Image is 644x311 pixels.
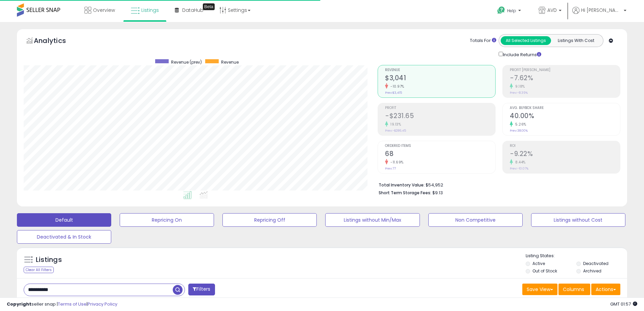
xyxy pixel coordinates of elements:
[610,301,637,307] span: 2025-09-10 01:57 GMT
[501,36,551,45] button: All Selected Listings
[58,301,87,307] a: Terms of Use
[388,84,404,89] small: -10.97%
[522,284,557,295] button: Save View
[385,150,495,159] h2: 68
[93,7,115,14] span: Overview
[572,7,626,22] a: Hi [PERSON_NAME]
[24,267,54,273] div: Clear All Filters
[583,268,601,274] label: Archived
[470,38,496,44] div: Totals For
[385,106,495,110] span: Profit
[88,301,117,307] a: Privacy Policy
[510,68,620,72] span: Profit [PERSON_NAME]
[388,122,401,127] small: 19.13%
[182,7,204,14] span: DataHub
[510,91,528,95] small: Prev: -8.39%
[222,213,317,227] button: Repricing Off
[221,59,239,65] span: Revenue
[513,84,525,89] small: 9.18%
[513,160,526,165] small: 8.44%
[497,6,505,15] i: Get Help
[379,182,425,188] b: Total Inventory Value:
[34,36,79,47] h5: Analytics
[385,129,406,133] small: Prev: -$286.45
[141,7,159,14] span: Listings
[385,74,495,83] h2: $3,041
[532,261,545,266] label: Active
[510,129,528,133] small: Prev: 38.00%
[7,301,31,307] strong: Copyright
[203,3,215,10] div: Tooltip anchor
[385,68,495,72] span: Revenue
[532,268,557,274] label: Out of Stock
[492,1,528,22] a: Help
[17,230,111,244] button: Deactivated & In Stock
[36,255,62,265] h5: Listings
[188,284,215,295] button: Filters
[510,144,620,148] span: ROI
[385,166,396,171] small: Prev: 77
[385,112,495,121] h2: -$231.65
[385,144,495,148] span: Ordered Items
[510,106,620,110] span: Avg. Buybox Share
[531,213,625,227] button: Listings without Cost
[7,301,117,308] div: seller snap | |
[171,59,202,65] span: Revenue (prev)
[547,7,557,14] span: AVD
[379,180,615,188] li: $54,952
[513,122,526,127] small: 5.26%
[385,91,402,95] small: Prev: $3,415
[494,50,549,58] div: Include Returns
[551,36,601,45] button: Listings With Cost
[510,166,528,171] small: Prev: -10.07%
[563,286,584,293] span: Columns
[388,160,404,165] small: -11.69%
[591,284,620,295] button: Actions
[507,8,516,14] span: Help
[325,213,420,227] button: Listings without Min/Max
[558,284,590,295] button: Columns
[17,213,111,227] button: Default
[510,74,620,83] h2: -7.62%
[526,253,627,259] p: Listing States:
[428,213,523,227] button: Non Competitive
[379,190,431,196] b: Short Term Storage Fees:
[581,7,622,14] span: Hi [PERSON_NAME]
[432,190,443,196] span: $9.13
[510,112,620,121] h2: 40.00%
[510,150,620,159] h2: -9.22%
[583,261,609,266] label: Deactivated
[120,213,214,227] button: Repricing On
